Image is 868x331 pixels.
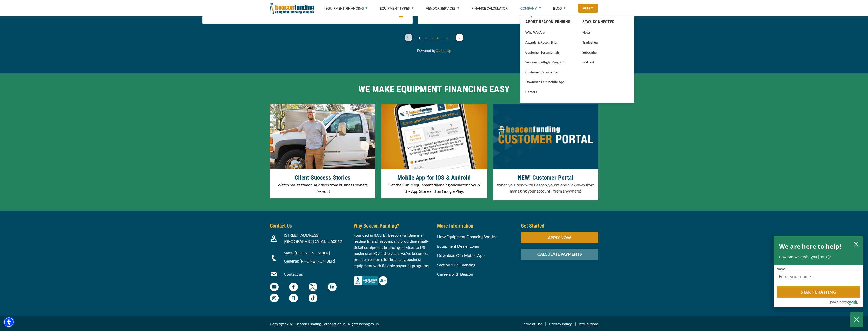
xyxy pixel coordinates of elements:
a: Beacon Funding YouTube Channel - open in a new tab [270,285,279,290]
a: Change page to 3 [431,36,433,40]
a: Stay Connected [582,19,629,25]
a: Beacon Funding LinkedIn - open in a new tab [328,285,337,290]
a: Attributions [579,321,598,327]
h5: Get Started [521,222,598,230]
p: Founded in [DATE], Beacon Funding is a leading financing company providing small-ticket equipment... [354,232,431,269]
label: Name [777,267,860,271]
a: Apply [578,4,598,13]
p: Sales: [PHONE_NUMBER] [284,250,347,256]
img: Beacon Funding LinkedIn [328,283,337,291]
a: Success Spotlight Program [525,59,572,65]
a: GatherUp [436,49,451,53]
img: Video of customer who is a tow truck driver in front of his tow truck smiling [270,104,375,170]
div: APPLY NOW [521,232,598,243]
a: Download Our Mobile App [437,253,485,258]
h5: Contact Us [270,222,347,230]
img: Beacon Funding Phone [271,255,277,261]
a: Terms of Use [522,321,542,327]
div: Accessibility Menu [3,317,14,328]
a: Beacon Funding Glassdoor - open in a new tab [289,296,298,301]
a: Previous page [405,34,412,41]
a: CALCULATE PAYMENTS [521,252,598,256]
img: Beacon Funding Glassdoor [289,294,298,302]
a: Better Business Bureau Complaint Free A+ Rating - open in a new tab [354,275,387,280]
img: Better Business Bureau Complaint Free A+ Rating [354,276,387,285]
a: Download our Mobile App [525,79,572,85]
a: Customer Care Center [525,69,572,75]
img: Beacon Funding Facebook [289,283,298,291]
a: Change page to 4 [437,36,439,40]
a: Careers [525,89,572,95]
span: Copyright 2025 Beacon Funding Corporation. All Rights Belong to Us. [270,321,379,327]
a: Equipment Dealer Login [437,243,479,248]
a: Section 179 Financing [437,262,475,267]
input: Name [777,272,860,282]
img: Instant Estimates Online Calculator Phone [381,104,487,170]
a: Powered by Olark [830,298,863,307]
a: APPLY NOW [521,235,598,240]
p: When you work with Beacon, you're one click away from managing your account - from anywhere! [497,182,595,194]
span: by [843,299,847,305]
h5: More Information [437,222,515,230]
h4: Mobile App for iOS & Android [385,173,483,182]
a: Subscribe [582,49,629,55]
button: Start chatting [777,286,860,298]
h2: We are here to help! [779,241,842,251]
button: Close Chatbox [850,312,863,327]
p: General: [PHONE_NUMBER] [284,258,347,264]
a: Change page to 2 [424,36,427,40]
a: About Beacon Funding [525,19,572,25]
a: Podcast [582,59,629,65]
img: Beacon Funding Instagram [270,294,279,302]
a: Beacon Funding twitter - open in a new tab [309,285,317,290]
div: olark chatbox [774,236,863,307]
span: | [542,321,549,327]
a: Who We Are [525,29,572,36]
a: Careers with Beacon [437,272,473,276]
img: customer portal [493,104,598,170]
img: Beacon Funding TikTok [309,294,317,302]
a: Share review [399,14,405,18]
div: CALCULATE PAYMENTS [521,249,598,260]
a: How Equipment Financing Works [437,234,496,239]
a: Change page to 1 [418,36,420,40]
a: Contact us [284,272,303,276]
img: Beacon Funding YouTube Channel [270,283,279,291]
button: close chatbox [852,240,860,248]
a: Privacy Policy [549,321,572,327]
a: Change page to 30 [446,36,450,40]
h4: Client Success Stories [274,173,372,182]
span: powered [830,299,843,305]
a: Next page [456,34,463,41]
a: Beacon Funding Instagram - open in a new tab [270,296,279,301]
img: Beacon Funding Email Contact Icon [271,271,277,277]
a: Beacon Funding TikTok - open in a new tab [309,296,317,301]
img: Beacon Funding location [271,235,277,242]
a: Customer Testimonials [525,49,572,55]
a: News [582,29,629,36]
img: Beacon Funding twitter [309,283,317,291]
h5: Why Beacon Funding? [354,222,431,230]
p: Powered by [13,49,855,53]
span: Get the 3-in-1 equipment financing calculator now in the App Store and on Google Play. [388,182,480,194]
a: Awards & Recognition [525,39,572,45]
p: How can we assist you [DATE]? [779,254,858,259]
h4: NEW! Customer Portal [497,173,595,182]
a: Beacon Funding Facebook - open in a new tab [289,285,298,290]
span: ... [440,36,444,40]
a: Tradeshow [582,39,629,45]
h2: WE MAKE EQUIPMENT FINANCING EASY [270,83,598,95]
span: | [572,321,579,327]
span: [STREET_ADDRESS] [GEOGRAPHIC_DATA], IL 60062 [284,233,342,244]
span: Watch real testimonial videos from business owners like you! [278,182,368,194]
